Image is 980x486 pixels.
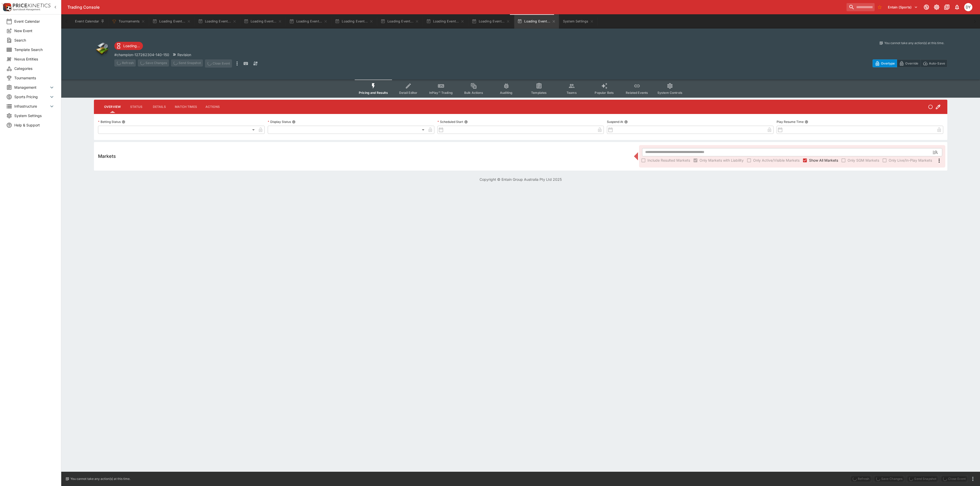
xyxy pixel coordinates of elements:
p: Override [905,61,918,66]
span: New Event [14,28,55,33]
span: Infrastructure [14,104,49,109]
button: dylan.brown [963,2,974,13]
button: Select Tenant [885,3,921,11]
span: Only Live/In-Play Markets [889,158,932,163]
button: System Settings [560,14,597,29]
button: Loading Event... [241,14,285,29]
img: PriceKinetics Logo [2,2,12,12]
button: more [234,59,240,68]
span: Related Events [626,91,648,95]
p: Suspend At [607,120,623,124]
button: Loading Event... [423,14,468,29]
button: Toggle light/dark mode [932,3,941,12]
button: Loading Event... [286,14,331,29]
button: Suspend At [624,120,628,124]
button: Loading Event... [332,14,376,29]
div: dylan.brown [964,3,972,11]
span: Only Markets with Liability [700,158,744,163]
button: Play Resume Time [805,120,808,124]
button: Match Times [171,101,201,113]
button: Status [125,101,148,113]
span: Only Active/Visible Markets [753,158,800,163]
p: Betting Status [98,120,121,124]
div: Start From [873,59,947,67]
button: more [970,476,976,482]
p: Overtype [881,61,895,66]
span: System Controls [657,91,682,95]
input: search [847,3,875,11]
div: Trading Console [67,5,844,10]
button: Loading Event... [514,14,559,29]
span: System Settings [14,113,55,118]
button: Open [931,148,940,157]
p: Auto-Save [929,61,945,66]
span: Nexus Entities [14,56,55,62]
button: Details [148,101,171,113]
span: Popular Bets [595,91,614,95]
button: Override [897,59,921,67]
span: Help & Support [14,122,55,128]
button: Notifications [952,3,962,12]
p: You cannot take any action(s) at this time. [70,477,130,481]
p: Copy To Clipboard [114,52,169,57]
p: Loading... [123,43,140,48]
button: Scheduled Start [464,120,468,124]
button: Overview [100,101,125,113]
span: Tournaments [14,75,55,81]
span: Auditing [500,91,512,95]
button: Connected to PK [922,3,931,12]
button: Documentation [942,3,951,12]
span: Only SGM Markets [848,158,879,163]
span: Search [14,37,55,43]
span: Event Calendar [14,19,55,24]
span: Include Resulted Markets [647,158,690,163]
p: Play Resume Time [777,120,804,124]
button: Loading Event... [195,14,240,29]
h5: Markets [98,153,116,159]
button: Display Status [292,120,296,124]
p: Copyright © Entain Group Australia Pty Ltd 2025 [61,177,980,182]
button: Auto-Save [921,59,947,67]
span: Sports Pricing [14,94,49,99]
img: Sportsbook Management [13,8,40,11]
span: Templates [531,91,547,95]
span: Bulk Actions [464,91,483,95]
button: Event Calendar [72,14,108,29]
button: Loading Event... [469,14,513,29]
span: Show All Markets [809,158,838,163]
img: PriceKinetics [13,4,51,7]
button: Actions [201,101,224,113]
button: Betting Status [122,120,125,124]
div: Event type filters [355,80,687,98]
button: No Bookmarks [876,3,884,11]
p: Display Status [268,120,291,124]
span: Management [14,85,49,90]
p: Revision [177,52,191,57]
img: other.png [94,41,110,57]
span: Teams [567,91,577,95]
button: Loading Event... [149,14,194,29]
span: Template Search [14,47,55,52]
button: Loading Event... [377,14,422,29]
svg: More [936,158,942,164]
span: Pricing and Results [359,91,388,95]
p: Scheduled Start [437,120,463,124]
span: InPlay™ Trading [429,91,453,95]
span: Categories [14,66,55,71]
button: Tournaments [109,14,148,29]
button: Overtype [873,59,897,67]
span: Detail Editor [399,91,417,95]
p: You cannot take any action(s) at this time. [884,41,944,45]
